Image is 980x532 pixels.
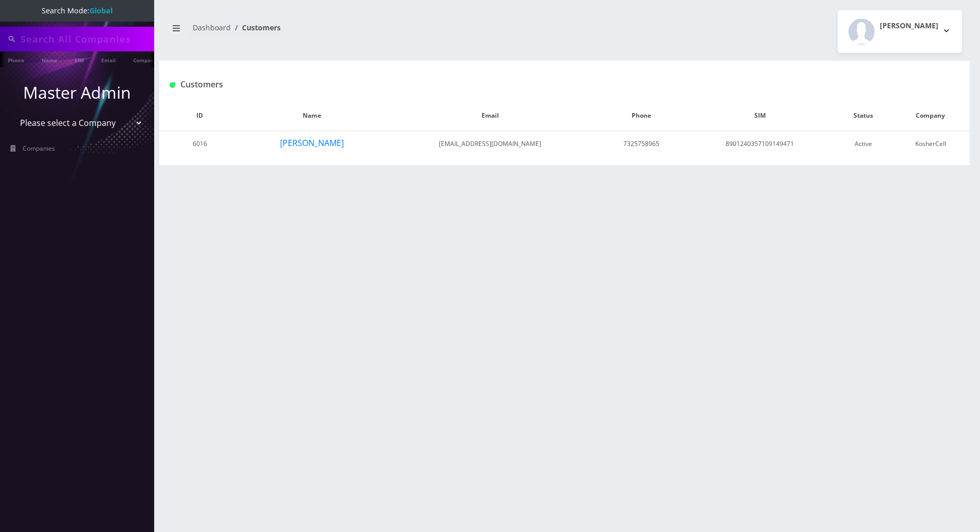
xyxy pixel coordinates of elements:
[880,22,938,30] h2: [PERSON_NAME]
[159,101,241,131] th: ID
[42,6,113,15] span: Search Mode:
[838,10,962,53] button: [PERSON_NAME]
[685,101,835,131] th: SIM
[159,131,241,157] td: 6016
[128,51,162,67] a: Company
[23,144,55,153] span: Companies
[892,101,970,131] th: Company
[69,51,89,67] a: SIM
[167,17,557,46] nav: breadcrumb
[89,6,113,15] strong: Global
[383,131,597,157] td: [EMAIL_ADDRESS][DOMAIN_NAME]
[21,29,152,49] input: Search All Companies
[231,22,281,33] li: Customers
[170,80,825,89] h1: Customers
[3,51,29,67] a: Phone
[193,23,231,32] a: Dashboard
[96,51,121,67] a: Email
[892,131,970,157] td: KosherCell
[835,101,891,131] th: Status
[835,131,891,157] td: Active
[685,131,835,157] td: 8901240357109149471
[36,51,62,67] a: Name
[280,136,344,150] button: [PERSON_NAME]
[597,131,685,157] td: 7325758965
[597,101,685,131] th: Phone
[241,101,383,131] th: Name
[383,101,597,131] th: Email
